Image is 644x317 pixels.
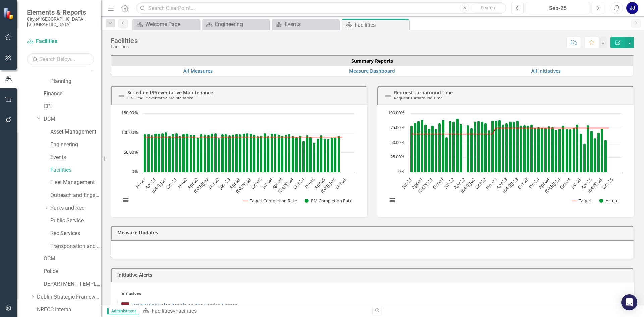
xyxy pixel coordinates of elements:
path: May-22, 97.41935484. PM Completion Rate. [200,134,203,172]
a: Facilities [27,38,94,45]
path: Aug-23, 95.65217391. PM Completion Rate. [253,135,256,172]
path: Oct-24, 73. Actual. [569,129,572,172]
text: Jan-21 [133,176,147,190]
div: » [142,307,367,315]
button: Sep-25 [526,2,590,14]
path: Jun-24, 98.36065574. PM Completion Rate. [288,134,291,172]
path: Jan-25, 66. Actual. [580,133,582,172]
path: Jun-25, 88.60103627. PM Completion Rate. [331,137,333,172]
div: Chart. Highcharts interactive chart. [117,110,361,211]
path: Nov-24, 76. Actual. [573,127,575,172]
path: Apr-21, 89. Actual. [421,120,424,172]
path: Mar-24, 76. Actual. [544,127,547,172]
div: Events [285,20,337,29]
a: Facilities [50,166,101,174]
text: 50.00% [390,139,405,145]
button: View chart menu, Chart [388,196,397,205]
path: Oct-21, 89. Actual. [442,120,445,172]
button: Search [471,3,504,13]
path: Mar-23, 81. Actual. [502,124,505,172]
path: Jun-22, 75. Actual. [470,128,473,172]
span: Administrator [107,308,139,314]
a: Events [274,20,337,29]
div: Facilities [355,21,407,29]
path: Mar-23, 97.77777778. PM Completion Rate. [235,134,238,172]
a: NRECC Internal [37,306,101,314]
text: 25.00% [390,154,405,160]
text: Jan-25 [303,176,316,190]
path: Feb-21, 98.17073171. PM Completion Rate. [147,134,150,172]
img: Not Defined [117,92,125,100]
path: Aug-23, 79. Actual. [520,125,522,172]
text: [DATE]-23 [234,176,252,194]
div: Engineering [215,20,268,29]
span: Search [481,5,495,10]
text: 150.00% [121,110,138,116]
text: Oct-23 [516,176,530,190]
path: May-23, 98.8700565. PM Completion Rate. [243,133,245,172]
path: Apr-22, 88.77005348. PM Completion Rate. [197,137,199,172]
a: Rec Services [50,230,101,237]
path: Feb-25, 86.38743455. PM Completion Rate. [317,138,319,172]
path: Oct-23, 79. Actual. [527,125,529,172]
path: Jul-25, 88.95348837. PM Completion Rate. [334,137,337,172]
path: Aug-25, 55. Actual. [604,140,607,172]
path: Jan-24, 77. Actual. [537,127,540,172]
button: Show Actual [599,198,618,204]
text: Oct-24 [558,176,572,190]
text: Apr-25 [580,176,593,190]
a: DEPARTMENT TEMPLATE [44,280,101,288]
a: Outreach and Engagement [50,192,101,199]
div: Facilities [111,37,138,44]
path: May-23, 86. Actual. [509,121,512,172]
path: Apr-23, 97.52475248. PM Completion Rate. [239,134,241,172]
small: Request Turnaround Time [394,95,443,100]
a: DCM [44,115,101,123]
img: Not Defined [384,92,392,100]
text: 0% [132,168,138,174]
path: Dec-24, 90.41916168. PM Completion Rate. [309,137,312,172]
button: View chart menu, Chart [121,196,130,205]
text: Oct-23 [250,176,263,190]
div: Facilities [111,44,138,49]
text: [DATE]-21 [150,176,168,194]
path: Mar-21, 94.51219512. PM Completion Rate. [151,135,153,172]
button: Show PM Completion Rate [305,198,352,204]
path: Nov-23, 81. Actual. [530,124,533,172]
path: Aug-25, 93.40659341. PM Completion Rate. [338,136,340,172]
text: [DATE]-22 [192,176,210,194]
a: 24FC24C04 Solar Panels on the Service Center [132,303,624,308]
text: Apr-22 [186,176,199,190]
div: Facilities [175,308,197,314]
path: Apr-25, 85.84070796. PM Completion Rate. [324,138,326,172]
path: Jul-23, 88. Actual. [516,120,519,172]
text: Apr-23 [495,176,508,190]
path: Sep-22, 86. Actual. [481,121,484,172]
text: Oct-22 [207,176,220,190]
text: Apr-21 [144,176,157,190]
span: Elements & Reports [27,8,94,16]
path: Sep-23, 80. Actual. [523,125,526,172]
small: On Time Preventative Maintenance [127,95,193,100]
path: Dec-21, 87. Actual. [449,121,452,172]
div: Chart. Highcharts interactive chart. [384,110,627,211]
text: 75.00% [390,124,405,130]
a: Transportation and Mobility [50,243,101,250]
text: Apr-25 [313,176,326,190]
path: Apr-24, 94.05405405. PM Completion Rate. [281,135,284,172]
g: Actual, series 2 of 2. Bar series with 60 bars. [410,113,620,172]
path: Nov-21, 60. Actual. [445,137,448,172]
path: Jun-23, 100. PM Completion Rate. [246,133,249,172]
img: Off Target [121,301,129,309]
text: [DATE]-24 [544,176,562,194]
path: May-24, 95.65217391. PM Completion Rate. [285,135,287,172]
path: Oct-22, 87.3015873. PM Completion Rate. [218,138,220,172]
path: May-22, 80. Actual. [467,125,469,172]
a: Fleet Management [50,179,101,187]
path: Oct-24, 80. PM Completion Rate. [302,141,305,172]
a: Measure Dashboard [349,68,395,74]
path: Nov-24, 94.41340782. PM Completion Rate. [306,135,309,172]
a: Scheduled/Preventative Maintenance [127,89,213,96]
path: Apr-21, 99.3902439. PM Completion Rate. [154,133,157,172]
a: All Initiatives [531,68,561,74]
